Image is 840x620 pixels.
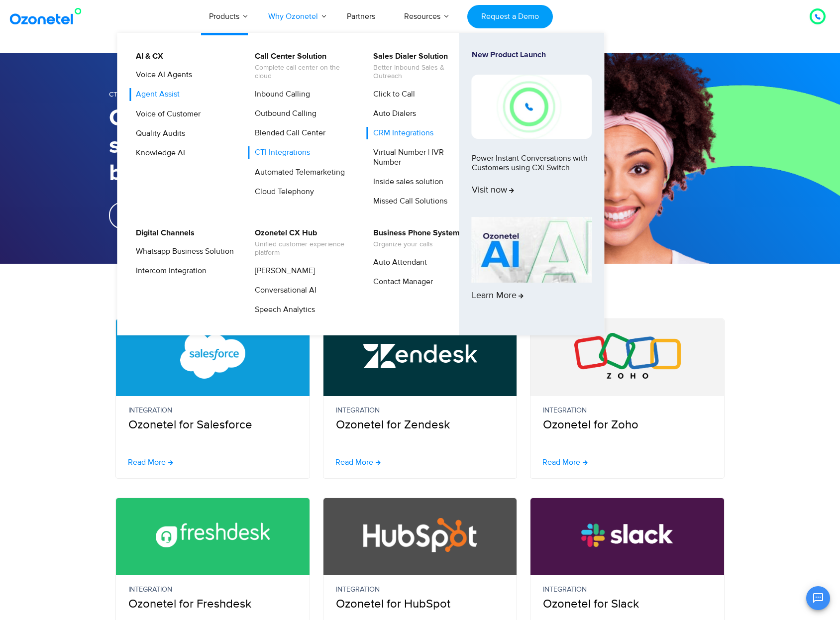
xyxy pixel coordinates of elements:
p: Ozonetel for HubSpot [336,584,505,613]
span: Complete call center on the cloud [255,64,353,81]
span: Read More [335,458,373,466]
img: Salesforce CTI Integration with Call Center Software [156,333,270,379]
a: New Product LaunchPower Instant Conversations with Customers using CXi SwitchVisit now [472,50,592,213]
a: Virtual Number | IVR Number [367,146,473,168]
a: Voice AI Agents [129,69,194,81]
a: Blended Call Center [248,127,327,139]
a: Read More [335,458,381,466]
a: Request a Demo [467,5,552,28]
a: Quality Audits [129,127,187,140]
small: Integration [336,584,505,595]
a: Inside sales solution [367,176,445,188]
a: Knowledge AI [129,147,187,159]
a: Cloud Telephony [248,186,315,198]
img: Freshdesk Call Center Integration [156,512,270,558]
a: Auto Attendant [367,256,428,269]
span: Read More [542,458,580,466]
span: Read More [128,458,166,466]
a: Read More [128,458,173,466]
a: Digital Channels [129,227,196,239]
a: Agent Assist [129,88,181,101]
a: AI & CX [129,50,165,63]
button: Open chat [806,586,830,610]
span: CTI Integrations [109,90,169,99]
a: Conversational AI [248,284,318,297]
a: Outbound Calling [248,107,318,120]
a: Inbound Calling [248,88,312,101]
a: Voice of Customer [129,108,202,120]
a: Automated Telemarketing [248,166,346,179]
img: Zendesk Call Center Integration [363,333,477,379]
a: [PERSON_NAME] [248,265,316,277]
span: Organize your calls [373,240,460,249]
a: CTI Integrations [248,146,312,159]
a: Intercom Integration [129,265,208,277]
a: Read More [542,458,588,466]
p: Ozonetel for Zendesk [336,405,505,434]
img: AI [472,217,592,283]
a: Business Phone SystemOrganize your calls [367,227,461,250]
a: Speech Analytics [248,304,316,316]
p: Ozonetel for Freshdesk [128,584,297,613]
a: CRM Integrations [367,127,435,139]
span: Unified customer experience platform [255,240,353,257]
small: Integration [543,405,712,416]
small: Integration [543,584,712,595]
a: Whatsapp Business Solution [129,245,235,258]
p: Ozonetel for Salesforce [128,405,297,434]
span: Learn More [472,291,524,302]
a: Ozonetel CX HubUnified customer experience platform [248,227,354,259]
small: Integration [336,405,505,416]
small: Integration [128,405,297,416]
span: Visit now [472,185,514,196]
a: Learn More [472,217,592,318]
a: Click to Call [367,88,417,101]
img: New-Project-17.png [472,75,592,138]
a: Missed Call Solutions [367,195,449,207]
span: Better Inbound Sales & Outreach [373,64,471,81]
a: Sales Dialer SolutionBetter Inbound Sales & Outreach [367,50,473,82]
a: Auto Dialers [367,107,418,120]
a: Try it free [109,202,172,229]
h1: Ozonetel works seamlessly with other business tools [109,105,420,187]
a: Call Center SolutionComplete call center on the cloud [248,50,354,82]
p: Ozonetel for Slack [543,584,712,613]
a: Contact Manager [367,276,434,288]
small: Integration [128,584,297,595]
p: Ozonetel for Zoho [543,405,712,434]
